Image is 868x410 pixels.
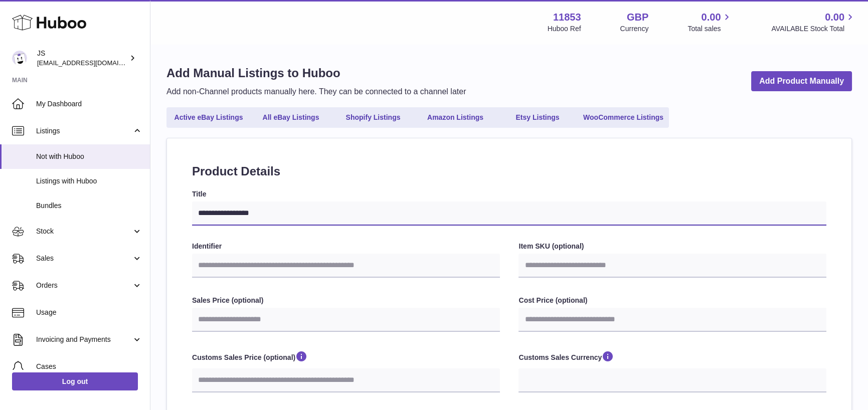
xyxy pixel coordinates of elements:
[192,189,826,199] label: Title
[37,59,147,67] span: [EMAIL_ADDRESS][DOMAIN_NAME]
[36,201,142,211] span: Bundles
[36,99,142,109] span: My Dashboard
[12,51,27,66] img: internalAdmin-11853@internal.huboo.com
[687,11,732,34] a: 0.00 Total sales
[168,109,249,126] a: Active eBay Listings
[36,362,142,371] span: Cases
[12,372,138,390] a: Log out
[37,49,127,68] div: JS
[192,350,500,366] label: Customs Sales Price (optional)
[687,24,732,34] span: Total sales
[415,109,495,126] a: Amazon Listings
[497,109,578,126] a: Etsy Listings
[771,24,856,34] span: AVAILABLE Stock Total
[548,24,581,34] div: Huboo Ref
[36,126,132,136] span: Listings
[518,242,826,251] label: Item SKU (optional)
[580,109,667,126] a: WooCommerce Listings
[620,24,649,34] div: Currency
[36,254,132,263] span: Sales
[36,281,132,290] span: Orders
[166,86,466,97] p: Add non-Channel products manually here. They can be connected to a channel later
[702,11,721,24] span: 0.00
[36,176,142,186] span: Listings with Huboo
[751,71,852,92] a: Add Product Manually
[36,227,132,236] span: Stock
[333,109,413,126] a: Shopify Listings
[825,11,844,24] span: 0.00
[251,109,331,126] a: All eBay Listings
[192,296,500,305] label: Sales Price (optional)
[36,335,132,344] span: Invoicing and Payments
[518,296,826,305] label: Cost Price (optional)
[518,350,826,366] label: Customs Sales Currency
[627,11,648,24] strong: GBP
[36,152,142,161] span: Not with Huboo
[553,11,581,24] strong: 11853
[771,11,856,34] a: 0.00 AVAILABLE Stock Total
[166,65,466,81] h1: Add Manual Listings to Huboo
[36,308,142,317] span: Usage
[192,163,826,179] h2: Product Details
[192,242,500,251] label: Identifier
